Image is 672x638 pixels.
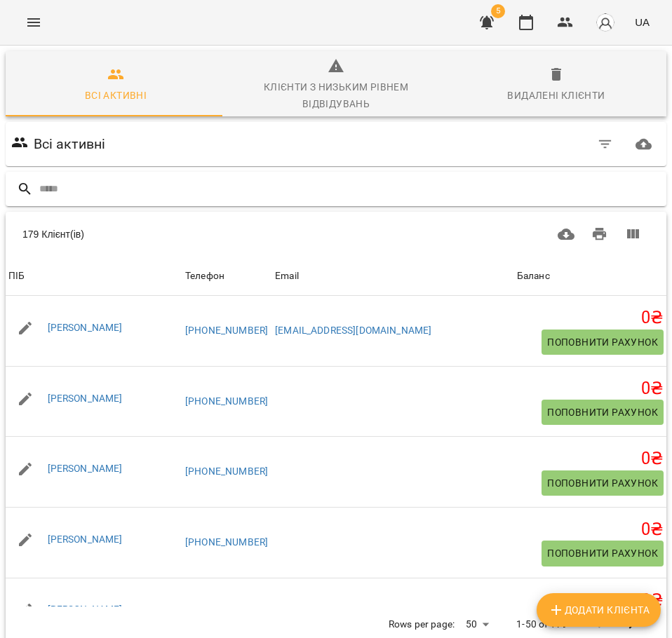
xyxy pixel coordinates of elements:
a: [EMAIL_ADDRESS][DOMAIN_NAME] [275,325,431,336]
a: [PHONE_NUMBER] [185,395,268,407]
button: Вигляд колонок [616,217,650,251]
span: Email [275,268,511,285]
a: [PERSON_NAME] [48,393,123,404]
div: Table Toolbar [6,212,666,257]
button: Друк [583,217,617,251]
h5: 0 ₴ [517,519,664,541]
span: Поповнити рахунок [547,404,658,421]
h5: 0 ₴ [517,378,664,400]
a: [PERSON_NAME] [48,322,123,333]
button: Поповнити рахунок [542,541,664,566]
a: [PERSON_NAME] [48,463,123,474]
button: Поповнити рахунок [542,330,664,355]
span: 5 [491,4,505,18]
div: Телефон [185,268,224,285]
h5: 0 ₴ [517,448,664,470]
a: [PERSON_NAME] [48,534,123,545]
div: Sort [275,268,299,285]
span: ПІБ [8,268,180,285]
span: Поповнити рахунок [547,334,658,351]
a: [PERSON_NAME] [48,604,123,615]
p: Rows per page: [389,618,455,632]
a: [PHONE_NUMBER] [185,466,268,477]
button: Поповнити рахунок [542,400,664,425]
span: Поповнити рахунок [547,545,658,562]
span: Поповнити рахунок [547,475,658,491]
a: [PHONE_NUMBER] [185,325,268,336]
div: Клієнти з низьким рівнем відвідувань [234,79,438,112]
button: UA [629,9,655,35]
div: Видалені клієнти [507,87,605,104]
button: Завантажити CSV [549,217,583,251]
span: UA [635,15,650,29]
span: Баланс [517,268,664,285]
div: 179 Клієнт(ів) [22,222,317,247]
h5: 0 ₴ [517,307,664,329]
h5: 0 ₴ [517,590,664,611]
div: Sort [517,268,550,285]
h6: Всі активні [34,133,106,155]
span: Додати клієнта [548,602,650,618]
span: Телефон [185,268,269,285]
div: 50 [460,614,494,634]
div: Баланс [517,268,550,285]
div: Sort [8,268,25,285]
div: Sort [185,268,224,285]
div: Всі активні [85,87,147,104]
p: 1-50 of 179 [516,618,567,632]
img: avatar_s.png [596,13,615,32]
div: Email [275,268,299,285]
button: Додати клієнта [537,593,661,627]
button: Menu [17,6,51,39]
div: ПІБ [8,268,25,285]
a: [PHONE_NUMBER] [185,536,268,548]
button: Поповнити рахунок [542,470,664,496]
